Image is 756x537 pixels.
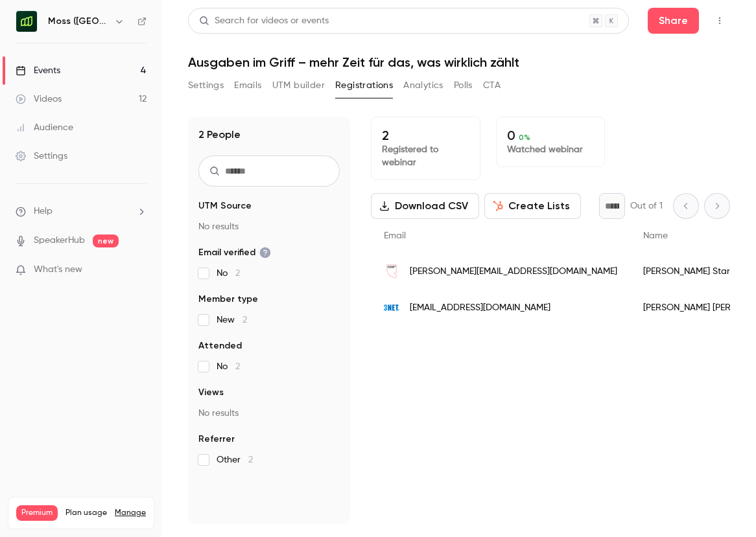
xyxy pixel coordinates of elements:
[643,231,668,240] span: Name
[234,75,261,96] button: Emails
[198,339,242,352] span: Attended
[235,362,240,371] span: 2
[630,200,663,212] p: Out of 1
[198,407,340,420] p: No results
[198,386,224,399] span: Views
[335,75,393,96] button: Registrations
[198,433,235,446] span: Referrer
[484,193,581,219] button: Create Lists
[34,205,53,218] span: Help
[16,64,60,77] div: Events
[410,301,550,315] span: [EMAIL_ADDRESS][DOMAIN_NAME]
[115,508,146,518] a: Manage
[188,54,730,70] h1: Ausgaben im Griff – mehr Zeit für das, was wirklich zählt
[198,220,340,233] p: No results
[198,246,271,259] span: Email verified
[198,293,258,306] span: Member type
[217,360,240,373] span: No
[519,133,530,142] span: 0 %
[371,193,479,219] button: Download CSV
[16,150,67,163] div: Settings
[217,453,253,466] span: Other
[188,75,224,96] button: Settings
[198,200,252,212] span: UTM Source
[217,314,247,326] span: New
[384,231,406,240] span: Email
[382,128,469,143] p: 2
[384,300,399,315] img: 3net.de
[454,75,473,96] button: Polls
[507,128,595,143] p: 0
[16,93,62,106] div: Videos
[48,15,109,28] h6: Moss ([GEOGRAPHIC_DATA])
[648,8,699,34] button: Share
[242,315,247,325] span: 2
[131,264,147,276] iframe: Noticeable Trigger
[272,75,325,96] button: UTM builder
[65,508,107,518] span: Plan usage
[198,200,340,466] section: facet-groups
[248,455,253,464] span: 2
[199,14,329,28] div: Search for videos or events
[16,121,73,134] div: Audience
[384,264,399,279] img: altonaer-theater.de
[507,143,595,156] p: Watched webinar
[16,11,37,32] img: Moss (DE)
[16,505,58,521] span: Premium
[410,265,617,279] span: [PERSON_NAME][EMAIL_ADDRESS][DOMAIN_NAME]
[34,263,82,277] span: What's new
[483,75,501,96] button: CTA
[403,75,443,96] button: Analytics
[34,234,85,247] a: SpeakerHub
[235,269,240,278] span: 2
[16,205,147,218] li: help-dropdown-opener
[217,267,240,280] span: No
[198,127,241,143] h1: 2 People
[382,143,469,169] p: Registered to webinar
[93,234,119,247] span: new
